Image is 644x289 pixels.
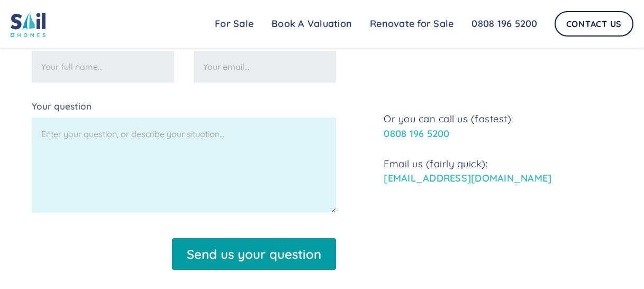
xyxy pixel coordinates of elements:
[206,13,262,34] a: For Sale
[262,13,361,34] a: Book A Valuation
[32,102,336,111] label: Your question
[384,157,612,186] p: Email us (fairly quick):
[384,172,551,184] a: [EMAIL_ADDRESS][DOMAIN_NAME]
[555,11,634,37] a: Contact Us
[11,11,46,37] img: sail home logo colored
[172,238,336,270] input: Send us your question
[32,35,336,270] form: Email Form
[32,51,174,83] input: Your full name...
[384,112,612,141] p: Or you can call us (fastest):
[361,13,462,34] a: Renovate for Sale
[194,51,336,83] input: Your email...
[384,128,449,140] a: 0808 196 5200
[462,13,546,34] a: 0808 196 5200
